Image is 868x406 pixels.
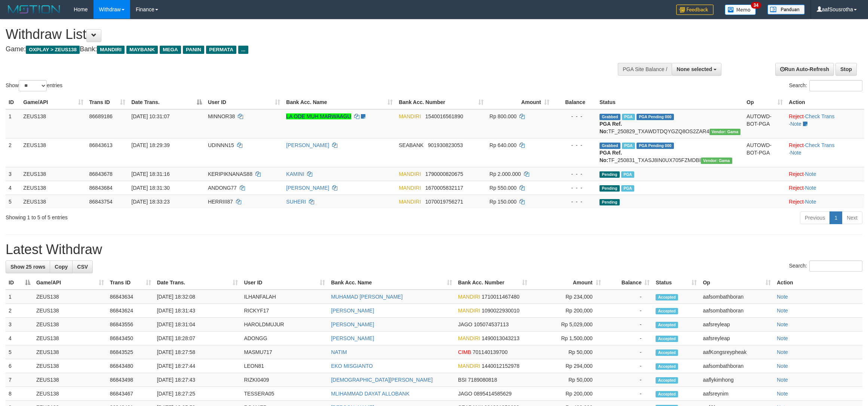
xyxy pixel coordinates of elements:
[126,46,158,54] span: MAYBANK
[482,335,519,341] span: Copy 1490013043213 to clipboard
[89,185,113,191] span: 86843684
[286,171,304,177] a: KAMINI
[241,318,328,332] td: HAROLDMUJUR
[596,138,743,167] td: TF_250831_TXASJ8IN0UX705FZMDBI
[656,377,678,384] span: Accepted
[6,373,33,387] td: 7
[777,321,788,327] a: Note
[474,391,512,397] span: Copy 0895414585629 to clipboard
[490,142,516,148] span: Rp 640.000
[789,142,804,148] a: Reject
[767,4,805,15] img: panduan.png
[805,199,816,205] a: Note
[331,349,347,355] a: NATIM
[458,349,471,355] span: CIMB
[530,290,604,304] td: Rp 234,000
[701,158,732,164] span: Vendor URL: https://trx31.1velocity.biz
[6,109,20,138] td: 1
[331,335,374,341] a: [PERSON_NAME]
[205,95,283,109] th: User ID: activate to sort column ascending
[20,138,86,167] td: ZEUS138
[490,113,516,119] span: Rp 800.000
[805,113,835,119] a: Check Trans
[283,95,396,109] th: Bank Acc. Name: activate to sort column ascending
[700,276,774,290] th: Op: activate to sort column ascending
[26,46,80,54] span: OXPLAY > ZEUS138
[775,63,834,76] a: Run Auto-Refresh
[428,142,463,148] span: Copy 901930823053 to clipboard
[599,171,620,178] span: Pending
[656,336,678,342] span: Accepted
[6,332,33,345] td: 4
[241,332,328,345] td: ADONGG
[786,95,864,109] th: Action
[19,80,47,91] select: Showentries
[637,114,674,120] span: PGA Pending
[131,113,169,119] span: [DATE] 10:31:07
[399,199,421,205] span: MANDIRI
[131,171,169,177] span: [DATE] 18:31:16
[835,63,857,76] a: Stop
[743,109,786,138] td: AUTOWD-BOT-PGA
[829,211,842,224] a: 1
[286,142,329,148] a: [PERSON_NAME]
[530,387,604,401] td: Rp 200,000
[604,276,653,290] th: Balance: activate to sort column ascending
[458,321,472,327] span: JAGO
[238,46,248,54] span: ...
[97,46,125,54] span: MANDIRI
[6,345,33,359] td: 5
[6,4,62,15] img: MOTION_logo.png
[530,318,604,332] td: Rp 5,029,000
[656,308,678,314] span: Accepted
[33,318,107,332] td: ZEUS138
[154,359,241,373] td: [DATE] 18:27:44
[6,276,33,290] th: ID: activate to sort column descending
[458,363,480,369] span: MANDIRI
[458,377,467,383] span: BSI
[6,46,571,53] h4: Game: Bank:
[396,95,486,109] th: Bank Acc. Number: activate to sort column ascending
[656,391,678,397] span: Accepted
[618,63,672,76] div: PGA Site Balance /
[241,373,328,387] td: RIZKI0409
[777,349,788,355] a: Note
[6,95,20,109] th: ID
[555,184,594,192] div: - - -
[809,80,862,91] input: Search:
[241,387,328,401] td: TESSERA05
[530,304,604,318] td: Rp 200,000
[131,199,169,205] span: [DATE] 18:33:23
[777,294,788,300] a: Note
[677,66,712,72] span: None selected
[72,260,93,273] a: CSV
[468,377,497,383] span: Copy 7189080818 to clipboard
[604,290,653,304] td: -
[33,332,107,345] td: ZEUS138
[50,260,73,273] a: Copy
[789,171,804,177] a: Reject
[490,171,521,177] span: Rp 2.000.000
[6,27,571,42] h1: Withdraw List
[286,199,306,205] a: SUHERI
[458,391,472,397] span: JAGO
[774,276,862,290] th: Action
[241,359,328,373] td: LEON81
[241,290,328,304] td: ILHANFALAH
[842,211,862,224] a: Next
[490,185,516,191] span: Rp 550.000
[455,276,530,290] th: Bank Acc. Number: activate to sort column ascending
[6,318,33,332] td: 3
[107,359,154,373] td: 86843480
[107,345,154,359] td: 86843525
[6,138,20,167] td: 2
[33,304,107,318] td: ZEUS138
[809,260,862,272] input: Search:
[805,142,835,148] a: Check Trans
[743,95,786,109] th: Op: activate to sort column ascending
[700,373,774,387] td: aaflykimhong
[599,121,622,134] b: PGA Ref. No:
[20,95,86,109] th: Game/API: activate to sort column ascending
[154,318,241,332] td: [DATE] 18:31:04
[10,264,45,270] span: Show 25 rows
